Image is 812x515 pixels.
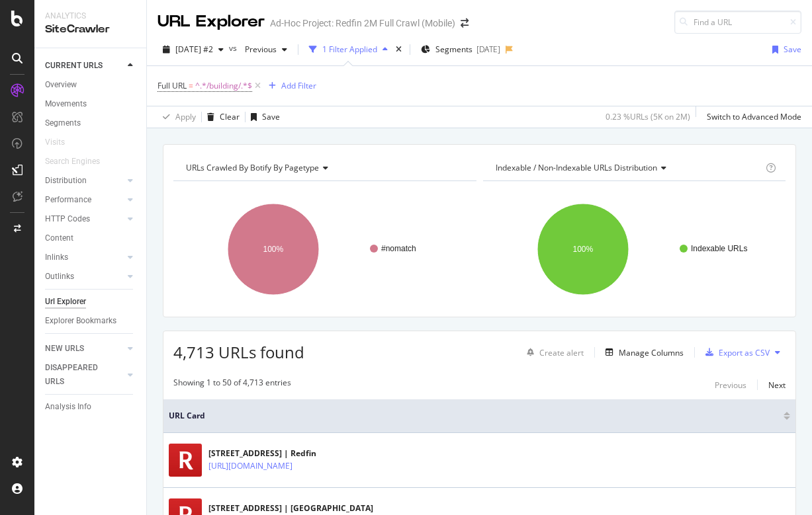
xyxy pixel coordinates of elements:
span: = [189,80,193,91]
a: Visits [45,136,78,149]
button: Save [767,39,801,60]
div: Switch to Advanced Mode [707,111,801,122]
button: Save [246,106,280,128]
button: Next [768,377,786,393]
div: Save [784,44,801,55]
div: Content [45,231,73,245]
a: Overview [45,78,137,92]
button: Add Filter [263,78,316,94]
div: Search Engines [45,155,100,169]
div: Previous [715,379,746,391]
a: Inlinks [45,251,124,264]
text: 100% [263,245,284,254]
svg: A chart. [173,192,476,307]
div: Analytics [45,11,136,22]
div: Add Filter [281,80,316,91]
div: Next [768,379,786,391]
text: Indexable URLs [691,244,747,253]
a: Segments [45,116,137,130]
div: HTTP Codes [45,212,90,226]
text: #nomatch [381,244,416,253]
div: Visits [45,136,65,149]
div: [DATE] [476,44,500,55]
span: Full URL [158,80,187,91]
div: Segments [45,116,81,130]
div: arrow-right-arrow-left [461,19,469,28]
div: Ad-Hoc Project: Redfin 2M Full Crawl (Mobile) [270,17,455,30]
div: URL Explorer [158,11,265,33]
a: Content [45,231,137,245]
h4: URLs Crawled By Botify By pagetype [183,157,465,178]
button: Previous [715,377,746,393]
input: Find a URL [674,11,801,34]
span: URLs Crawled By Botify By pagetype [186,162,319,173]
a: NEW URLS [45,342,124,356]
a: Explorer Bookmarks [45,314,137,328]
a: Url Explorer [45,295,137,309]
a: [URL][DOMAIN_NAME] [208,459,293,473]
div: Create alert [539,347,584,358]
a: Analysis Info [45,400,137,414]
div: [STREET_ADDRESS] | Redfin [208,448,321,459]
button: Previous [240,39,293,60]
div: CURRENT URLS [45,59,103,73]
div: Url Explorer [45,295,86,309]
div: NEW URLS [45,342,84,356]
span: URL Card [169,410,780,422]
div: Apply [175,111,196,122]
button: Create alert [521,342,584,363]
span: 4,713 URLs found [173,341,304,363]
button: Export as CSV [700,342,770,363]
span: Previous [240,44,277,55]
a: DISAPPEARED URLS [45,361,124,389]
div: Explorer Bookmarks [45,314,116,328]
div: Showing 1 to 50 of 4,713 entries [173,377,291,393]
button: Manage Columns [600,344,684,360]
span: 2025 Aug. 22nd #2 [175,44,213,55]
button: Clear [202,106,240,128]
button: Switch to Advanced Mode [701,106,801,128]
button: Apply [158,106,196,128]
div: 0.23 % URLs ( 5K on 2M ) [606,111,690,122]
a: Movements [45,97,137,111]
text: 100% [572,245,593,254]
span: Indexable / Non-Indexable URLs distribution [496,162,657,173]
div: times [393,43,404,56]
div: Export as CSV [719,347,770,358]
div: Movements [45,97,87,111]
button: [DATE] #2 [158,39,229,60]
div: Manage Columns [619,347,684,358]
div: [STREET_ADDRESS] | [GEOGRAPHIC_DATA] [208,502,373,514]
h4: Indexable / Non-Indexable URLs Distribution [493,157,764,178]
button: 1 Filter Applied [304,39,393,60]
div: Inlinks [45,251,68,264]
a: Performance [45,193,124,207]
div: Outlinks [45,270,74,284]
span: ^.*/building/.*$ [195,77,252,95]
span: Segments [435,44,473,55]
svg: A chart. [483,192,786,307]
a: CURRENT URLS [45,59,124,73]
div: DISAPPEARED URLS [45,361,112,389]
a: Search Engines [45,155,113,169]
iframe: Intercom live chat [767,470,799,502]
div: SiteCrawler [45,22,136,37]
div: Overview [45,78,77,92]
div: Clear [220,111,240,122]
img: main image [169,444,202,477]
span: vs [229,42,240,54]
div: Performance [45,193,91,207]
div: Save [262,111,280,122]
div: Analysis Info [45,400,91,414]
a: Distribution [45,174,124,188]
a: Outlinks [45,270,124,284]
a: HTTP Codes [45,212,124,226]
div: Distribution [45,174,87,188]
div: 1 Filter Applied [322,44,377,55]
button: Segments[DATE] [416,39,506,60]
